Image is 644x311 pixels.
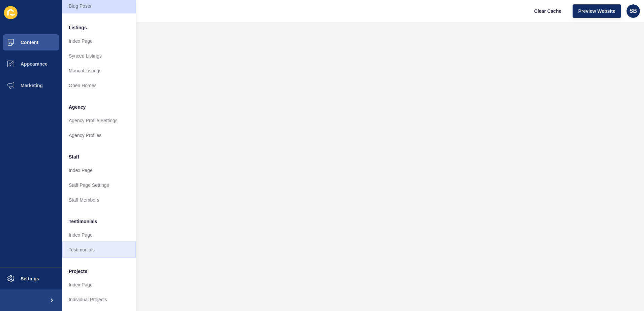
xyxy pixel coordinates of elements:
a: Staff Members [62,193,136,207]
span: Staff [69,153,79,160]
button: Preview Website [573,4,621,18]
span: Preview Website [578,8,615,14]
span: Agency [69,104,86,110]
a: Staff Page Settings [62,178,136,193]
a: Agency Profile Settings [62,113,136,128]
a: Testimonials [62,242,136,257]
a: Individual Projects [62,292,136,307]
a: Synced Listings [62,48,136,63]
a: Index Page [62,163,136,178]
span: Clear Cache [534,8,561,14]
a: Open Homes [62,78,136,93]
span: Testimonials [69,218,97,225]
a: Index Page [62,228,136,242]
span: SB [630,8,637,14]
a: Index Page [62,277,136,292]
a: Manual Listings [62,63,136,78]
span: Listings [69,24,87,31]
button: Clear Cache [528,4,567,18]
a: Agency Profiles [62,128,136,143]
span: Projects [69,268,87,275]
a: Index Page [62,34,136,48]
